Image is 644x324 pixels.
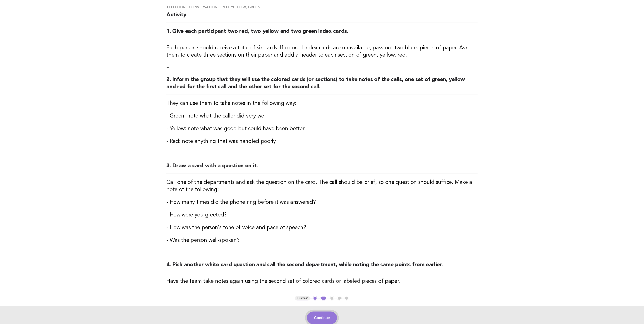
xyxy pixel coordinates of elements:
[166,5,478,10] h3: Telephone conversations: Red, yellow, green
[166,224,478,231] h3: - How was the person's tone of voice and pace of speech?
[166,113,478,120] h3: - Green: note what the caller did very well
[166,278,478,285] h3: Have the team take notes again using the second set of colored cards or labeled pieces of paper.
[166,199,478,206] h3: - How many times did the phone ring before it was answered?
[313,296,317,300] button: 1
[295,296,310,300] button: < Previous
[166,162,478,173] h2: 3. Draw a card with a question on it.
[166,11,478,22] h2: Activity
[166,100,478,107] h3: They can use them to take notes in the following way:
[166,250,478,256] p: --
[320,296,327,300] button: 2
[166,261,478,272] h2: 4. Pick another white card question and call the second department, while noting the same points ...
[166,76,478,94] h2: 2. Inform the group that they will use the colored cards (or sections) to take notes of the calls...
[166,28,478,39] h2: 1. Give each participant two red, two yellow and two green index cards.
[166,125,478,132] h3: - Yellow: note what was good but could have been better
[166,151,478,157] p: --
[166,44,478,59] h3: Each person should receive a total of six cards. If colored index cards are unavailable, pass out...
[166,237,478,244] h3: - Was the person well-spoken?
[166,64,478,71] p: --
[166,211,478,219] h3: - How were you greeted?
[166,138,478,145] h3: - Red: note anything that was handled poorly
[166,179,478,193] h3: Call one of the departments and ask the question on the card. The call should be brief, so one qu...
